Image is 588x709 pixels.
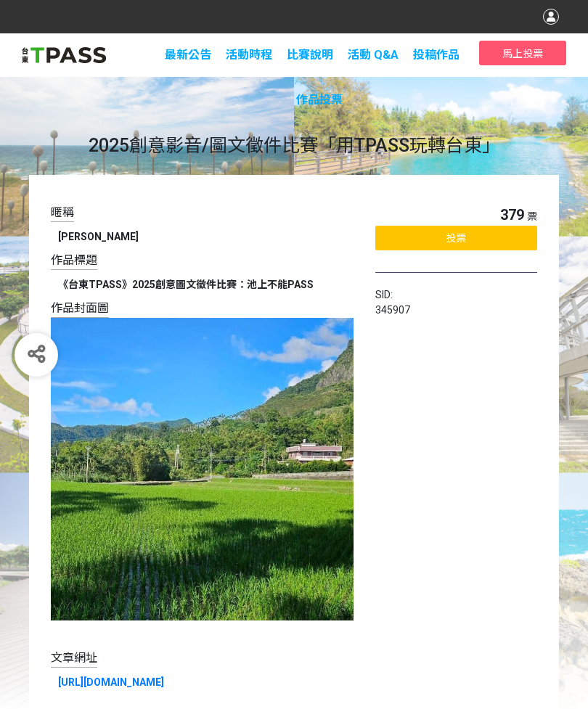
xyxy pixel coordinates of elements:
[58,229,346,245] div: [PERSON_NAME]
[502,48,543,60] span: 馬上投票
[500,206,524,224] span: 379
[375,289,410,316] span: SID: 345907
[22,44,106,66] img: 2025創意影音/圖文徵件比賽「用TPASS玩轉台東」
[479,41,566,65] button: 馬上投票
[51,318,354,620] img: Image
[51,253,97,267] span: 作品標題
[348,48,399,62] a: 活動 Q&A
[51,651,97,665] span: 文章網址
[51,205,74,219] span: 暱稱
[51,301,109,315] span: 作品封面圖
[296,93,343,107] span: 作品投票
[89,135,500,156] span: 2025創意影音/圖文徵件比賽「用TPASS玩轉台東」
[58,277,346,292] div: 《台東TPASS》2025創意圖文徵件比賽：池上不能PASS
[527,210,537,222] span: 票
[226,48,272,62] a: 活動時程
[165,48,211,62] a: 最新公告
[413,48,460,62] span: 投稿作品
[446,232,466,244] span: 投票
[287,48,333,62] a: 比賽說明
[58,676,164,688] a: [URL][DOMAIN_NAME]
